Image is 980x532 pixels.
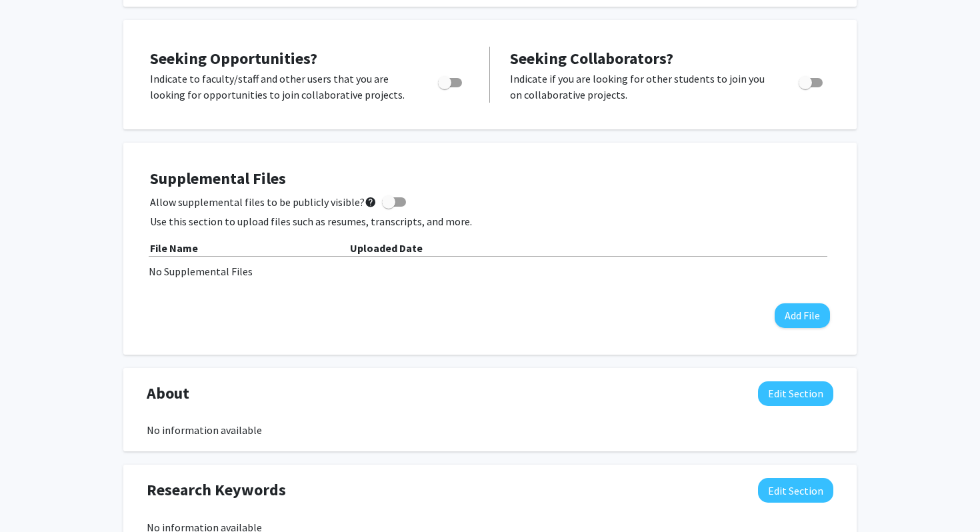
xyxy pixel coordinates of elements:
div: No information available [147,422,833,438]
span: Seeking Collaborators? [510,48,673,69]
button: Edit About [758,381,833,406]
button: Add File [775,303,830,328]
p: Use this section to upload files such as resumes, transcripts, and more. [150,213,830,229]
span: Research Keywords [147,478,286,502]
button: Edit Research Keywords [758,478,833,503]
mat-icon: help [365,194,377,210]
b: Uploaded Date [350,241,423,255]
b: File Name [150,241,198,255]
iframe: Chat [10,472,57,522]
span: Allow supplemental files to be publicly visible? [150,194,377,210]
h4: Supplemental Files [150,169,830,189]
span: About [147,381,189,405]
div: No Supplemental Files [149,263,831,279]
div: Toggle [793,71,830,91]
div: Toggle [433,71,469,91]
p: Indicate if you are looking for other students to join you on collaborative projects. [510,71,773,103]
p: Indicate to faculty/staff and other users that you are looking for opportunities to join collabor... [150,71,413,103]
span: Seeking Opportunities? [150,48,317,69]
